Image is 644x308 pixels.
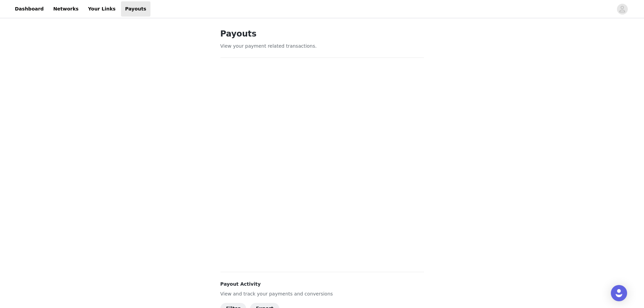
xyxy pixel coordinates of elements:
[220,281,424,288] h4: Payout Activity
[619,4,625,15] div: avatar
[220,28,424,40] h1: Payouts
[84,1,120,17] a: Your Links
[11,1,48,17] a: Dashboard
[121,1,150,17] a: Payouts
[611,285,627,301] div: Open Intercom Messenger
[49,1,82,17] a: Networks
[220,290,424,298] p: View and track your payments and conversions
[220,43,424,50] p: View your payment related transactions.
